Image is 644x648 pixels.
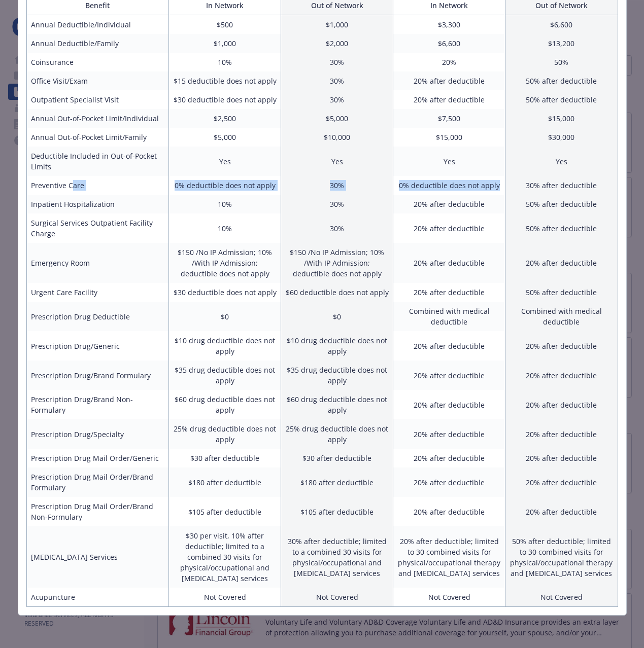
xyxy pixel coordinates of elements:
[169,53,281,71] td: 10%
[505,128,618,147] td: $30,000
[393,283,505,302] td: 20% after deductible
[26,449,169,467] td: Prescription Drug Mail Order/Generic
[505,283,618,302] td: 50% after deductible
[505,147,618,176] td: Yes
[26,243,169,283] td: Emergency Room
[281,419,393,449] td: 25% drug deductible does not apply
[281,497,393,526] td: $105 after deductible
[281,588,393,607] td: Not Covered
[26,419,169,449] td: Prescription Drug/Specialty
[169,302,281,331] td: $0
[26,176,169,195] td: Preventive Care
[26,467,169,497] td: Prescription Drug Mail Order/Brand Formulary
[505,588,618,607] td: Not Covered
[169,147,281,176] td: Yes
[169,109,281,128] td: $2,500
[505,34,618,53] td: $13,200
[281,243,393,283] td: $150 /No IP Admission; 10% /With IP Admission; deductible does not apply
[26,53,169,71] td: Coinsurance
[393,497,505,526] td: 20% after deductible
[169,128,281,147] td: $5,000
[169,497,281,526] td: $105 after deductible
[505,467,618,497] td: 20% after deductible
[505,243,618,283] td: 20% after deductible
[26,34,169,53] td: Annual Deductible/Family
[393,467,505,497] td: 20% after deductible
[393,34,505,53] td: $6,600
[393,147,505,176] td: Yes
[505,53,618,71] td: 50%
[281,331,393,361] td: $10 drug deductible does not apply
[281,128,393,147] td: $10,000
[169,526,281,588] td: $30 per visit, 10% after deductible; limited to a combined 30 visits for physical/occupational an...
[169,195,281,213] td: 10%
[26,331,169,361] td: Prescription Drug/Generic
[393,109,505,128] td: $7,500
[26,71,169,90] td: Office Visit/Exam
[393,243,505,283] td: 20% after deductible
[169,331,281,361] td: $10 drug deductible does not apply
[505,195,618,213] td: 50% after deductible
[505,497,618,526] td: 20% after deductible
[393,449,505,467] td: 20% after deductible
[26,195,169,213] td: Inpatient Hospitalization
[281,71,393,90] td: 30%
[26,390,169,419] td: Prescription Drug/Brand Non-Formulary
[393,128,505,147] td: $15,000
[281,213,393,243] td: 30%
[281,361,393,390] td: $35 drug deductible does not apply
[26,90,169,109] td: Outpatient Specialist Visit
[505,90,618,109] td: 50% after deductible
[169,213,281,243] td: 10%
[26,526,169,588] td: [MEDICAL_DATA] Services
[393,15,505,34] td: $3,300
[281,176,393,195] td: 30%
[505,15,618,34] td: $6,600
[281,390,393,419] td: $60 drug deductible does not apply
[505,71,618,90] td: 50% after deductible
[26,147,169,176] td: Deductible Included in Out-of-Pocket Limits
[169,361,281,390] td: $35 drug deductible does not apply
[26,283,169,302] td: Urgent Care Facility
[393,588,505,607] td: Not Covered
[393,176,505,195] td: 0% deductible does not apply
[26,109,169,128] td: Annual Out-of-Pocket Limit/Individual
[281,15,393,34] td: $1,000
[26,15,169,34] td: Annual Deductible/Individual
[281,467,393,497] td: $180 after deductible
[505,419,618,449] td: 20% after deductible
[169,419,281,449] td: 25% drug deductible does not apply
[281,147,393,176] td: Yes
[505,213,618,243] td: 50% after deductible
[26,497,169,526] td: Prescription Drug Mail Order/Brand Non-Formulary
[281,449,393,467] td: $30 after deductible
[169,588,281,607] td: Not Covered
[169,283,281,302] td: $30 deductible does not apply
[393,390,505,419] td: 20% after deductible
[169,15,281,34] td: $500
[393,302,505,331] td: Combined with medical deductible
[169,390,281,419] td: $60 drug deductible does not apply
[26,361,169,390] td: Prescription Drug/Brand Formulary
[26,302,169,331] td: Prescription Drug Deductible
[169,449,281,467] td: $30 after deductible
[169,71,281,90] td: $15 deductible does not apply
[169,90,281,109] td: $30 deductible does not apply
[393,213,505,243] td: 20% after deductible
[393,331,505,361] td: 20% after deductible
[505,176,618,195] td: 30% after deductible
[393,195,505,213] td: 20% after deductible
[505,449,618,467] td: 20% after deductible
[169,176,281,195] td: 0% deductible does not apply
[505,526,618,588] td: 50% after deductible; limited to 30 combined visits for physical/occupational therapy and [MEDICA...
[26,588,169,607] td: Acupuncture
[281,195,393,213] td: 30%
[505,331,618,361] td: 20% after deductible
[393,361,505,390] td: 20% after deductible
[281,53,393,71] td: 30%
[26,213,169,243] td: Surgical Services Outpatient Facility Charge
[393,71,505,90] td: 20% after deductible
[505,109,618,128] td: $15,000
[393,419,505,449] td: 20% after deductible
[393,526,505,588] td: 20% after deductible; limited to 30 combined visits for physical/occupational therapy and [MEDICA...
